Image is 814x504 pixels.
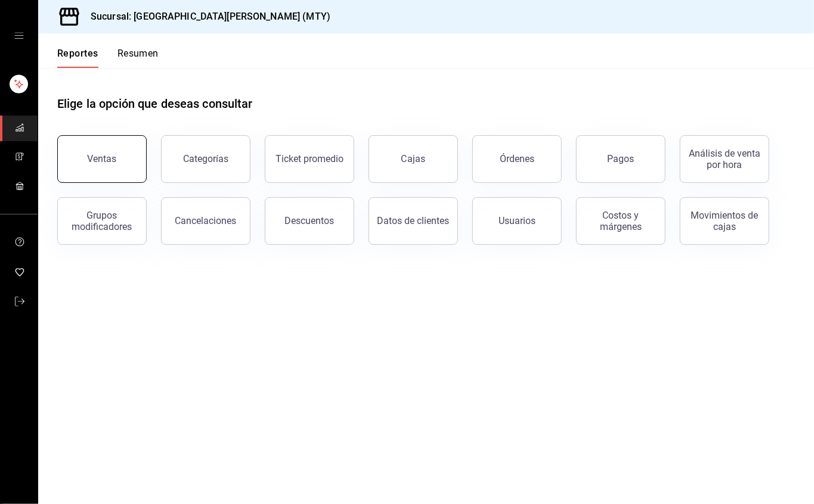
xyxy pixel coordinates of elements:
div: Cajas [401,152,426,166]
div: Grupos modificadores [65,210,139,232]
button: Categorías [161,135,250,183]
div: Costos y márgenes [584,210,658,232]
div: navigation tabs [57,48,159,68]
div: Descuentos [285,215,335,226]
h3: Sucursal: [GEOGRAPHIC_DATA][PERSON_NAME] (MTY) [81,10,330,24]
button: Datos de clientes [369,197,458,245]
button: Ventas [57,135,147,183]
div: Ventas [88,153,117,164]
button: Órdenes [472,135,562,183]
button: Grupos modificadores [57,197,147,245]
button: Ticket promedio [265,135,354,183]
button: Análisis de venta por hora [680,135,769,183]
div: Movimientos de cajas [688,210,762,232]
h1: Elige la opción que deseas consultar [57,95,253,113]
button: Cancelaciones [161,197,250,245]
a: Cajas [369,135,458,183]
div: Usuarios [499,215,536,226]
div: Análisis de venta por hora [688,148,762,170]
button: Movimientos de cajas [680,197,769,245]
button: Costos y márgenes [576,197,666,245]
button: Resumen [117,48,159,68]
button: Descuentos [265,197,354,245]
button: Pagos [576,135,666,183]
button: open drawer [14,31,24,41]
div: Cancelaciones [175,215,237,226]
div: Ticket promedio [276,153,343,164]
div: Categorías [183,153,228,164]
div: Órdenes [500,153,534,164]
div: Datos de clientes [377,215,450,226]
button: Reportes [57,48,98,68]
button: Usuarios [472,197,562,245]
div: Pagos [608,153,635,164]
